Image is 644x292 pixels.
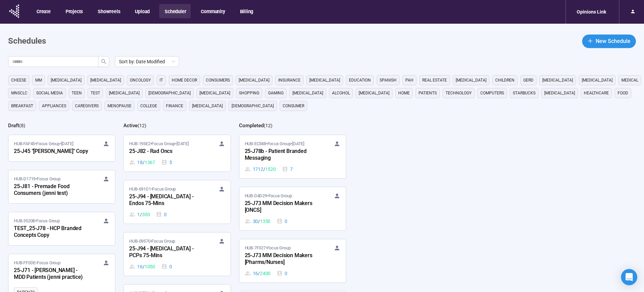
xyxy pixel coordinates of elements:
span: [MEDICAL_DATA] [359,90,389,96]
div: Open Intercom Messenger [621,269,637,285]
span: [MEDICAL_DATA] [192,103,223,109]
span: breakfast [11,103,33,109]
span: Insurance [278,77,301,84]
div: 0 [277,218,287,225]
div: 25-J94 - [MEDICAL_DATA] - PCPs 75-Mins [129,245,204,260]
span: technology [446,90,472,96]
div: 25-J73 MM Decision Makers [Pharms/Nurses] [245,251,319,267]
span: plus [588,38,593,44]
span: / [143,263,145,270]
span: HUB-EC588 • Focus Group • [245,140,304,147]
button: search [98,56,109,67]
span: PAH [405,77,413,84]
a: HUB-09570•Focus Group25-J94 - [MEDICAL_DATA] - PCPs 75-Mins16 / 10500 [124,232,230,276]
a: HUB-195E2•Focus Group•[DATE]25-J82 - Rad Oncs18 / 13675 [124,135,230,172]
h2: Draft [8,122,19,129]
span: starbucks [513,90,535,96]
div: TEST_25-J78 - HCP Branded Concepts Copy [14,224,88,240]
span: it [160,77,163,84]
div: 25-J81 - Premade Food Consumers (jenni test) [14,182,88,198]
span: HUB-35208 • Focus Group [14,218,60,224]
span: Test [91,90,100,96]
div: 0 [277,270,287,277]
span: [DEMOGRAPHIC_DATA] [148,90,191,96]
span: appliances [42,103,66,109]
span: healthcare [584,90,609,96]
div: 25-J82 - Rad Oncs [129,147,204,156]
span: 1050 [145,263,155,270]
div: Opinions Link [573,5,610,18]
span: caregivers [75,103,99,109]
div: 0 [156,211,167,218]
button: Showreels [92,4,125,18]
div: 1 [129,211,150,218]
div: 25-J73 MM Decision Makers [ONCS] [245,199,319,215]
span: HUB-FF0DE • Focus Group [14,260,61,266]
a: HUB-D1719•Focus Group25-J81 - Premade Food Consumers (jenni test) [8,170,115,203]
span: education [349,77,371,84]
span: ( 12 ) [138,123,146,128]
div: 5 [161,159,172,166]
span: [MEDICAL_DATA] [51,77,81,84]
span: [MEDICAL_DATA] [90,77,121,84]
span: home [398,90,410,96]
div: 25-J71 - [PERSON_NAME] - MDD Patients (jenni practice) [14,266,88,282]
span: Spanish [380,77,397,84]
span: [MEDICAL_DATA] [109,90,140,96]
span: 300 [142,211,150,218]
a: HUB-D4D29•Focus Group25-J73 MM Decision Makers [ONCS]30 / 13500 [239,187,346,230]
div: 30 [245,218,271,225]
div: 7 [282,165,293,173]
span: computers [480,90,504,96]
span: [MEDICAL_DATA] [582,77,613,84]
span: 1367 [145,159,155,166]
div: 25-J94 - [MEDICAL_DATA] - Endos 75-Mins [129,193,204,208]
div: 0 [161,263,172,270]
span: social media [36,90,63,96]
button: Create [31,4,55,18]
span: mnsclc [11,90,27,96]
div: 16 [245,270,271,277]
a: HUB-FAF45•Focus Group•[DATE]25-J45 "[PERSON_NAME]" Copy [8,135,115,161]
span: Teen [72,90,82,96]
span: consumer [283,103,304,109]
div: 25-J78b - Patient Branded Messaging [245,147,319,163]
span: home decor [172,77,197,84]
a: HUB-35208•Focus GroupTEST_25-J78 - HCP Branded Concepts Copy [8,212,115,245]
span: oncology [130,77,151,84]
span: children [495,77,515,84]
button: plusNew Schedule [582,35,636,48]
div: 18 [129,159,155,166]
span: [MEDICAL_DATA] [309,77,340,84]
span: ( 8 ) [19,123,25,128]
span: HUB-09570 • Focus Group [129,238,175,245]
time: [DATE] [61,141,73,146]
h1: Schedules [8,35,46,48]
time: [DATE] [176,141,189,146]
span: gaming [268,90,284,96]
span: [MEDICAL_DATA] [239,77,269,84]
span: Patients [419,90,437,96]
span: / [258,218,260,225]
span: / [143,159,145,166]
div: 25-J45 "[PERSON_NAME]" Copy [14,147,88,156]
span: HUB-7F327 • Focus Group [245,245,291,251]
span: HUB-FAF45 • Focus Group • [14,140,73,147]
span: alcohol [332,90,350,96]
span: [MEDICAL_DATA] [199,90,230,96]
span: New Schedule [596,37,630,45]
span: HUB-D4D29 • Focus Group [245,193,292,199]
span: search [101,59,106,64]
h2: Active [123,122,138,129]
button: Community [195,4,230,18]
span: [MEDICAL_DATA] [542,77,573,84]
span: / [258,270,260,277]
span: shopping [239,90,259,96]
span: [MEDICAL_DATA] [456,77,486,84]
span: Food [618,90,628,96]
button: Projects [60,4,88,18]
span: college [140,103,157,109]
span: MM [35,77,42,84]
span: [DEMOGRAPHIC_DATA] [232,103,274,109]
span: 1350 [260,218,270,225]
